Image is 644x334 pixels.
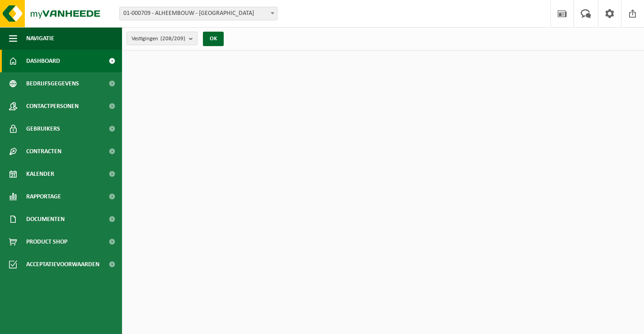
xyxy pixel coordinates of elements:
span: 01-000709 - ALHEEMBOUW - OOSTNIEUWKERKE [120,7,277,20]
span: Gebruikers [26,118,60,140]
span: Documenten [26,208,65,231]
span: Navigatie [26,27,54,50]
button: OK [203,32,224,46]
span: 01-000709 - ALHEEMBOUW - OOSTNIEUWKERKE [119,7,277,20]
span: Acceptatievoorwaarden [26,253,99,276]
span: Dashboard [26,50,60,72]
span: Bedrijfsgegevens [26,72,79,95]
span: Vestigingen [132,32,185,46]
span: Product Shop [26,231,67,253]
count: (208/209) [160,36,185,42]
span: Rapportage [26,185,61,208]
span: Contactpersonen [26,95,79,118]
button: Vestigingen(208/209) [127,32,197,45]
span: Contracten [26,140,61,163]
span: Kalender [26,163,54,185]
